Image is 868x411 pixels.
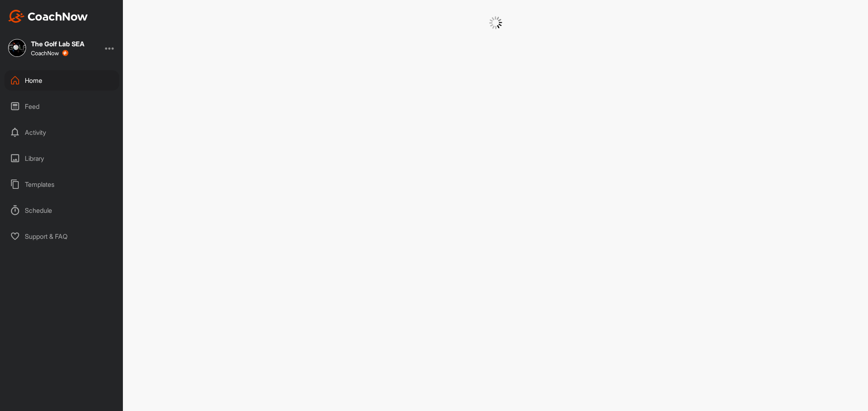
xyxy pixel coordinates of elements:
div: Templates [4,174,119,195]
div: Activity [4,122,119,143]
div: Feed [4,96,119,117]
img: CoachNow [8,10,88,23]
div: Support & FAQ [4,226,119,247]
img: square_62ef3ae2dc162735c7079ee62ef76d1e.jpg [8,39,26,57]
div: Library [4,148,119,169]
div: CoachNow [31,50,68,56]
img: G6gVgL6ErOh57ABN0eRmCEwV0I4iEi4d8EwaPGI0tHgoAbU4EAHFLEQAh+QQFCgALACwIAA4AGAASAAAEbHDJSesaOCdk+8xg... [489,16,502,29]
div: The Golf Lab SEA [31,41,85,47]
div: Home [4,70,119,91]
div: Schedule [4,200,119,221]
